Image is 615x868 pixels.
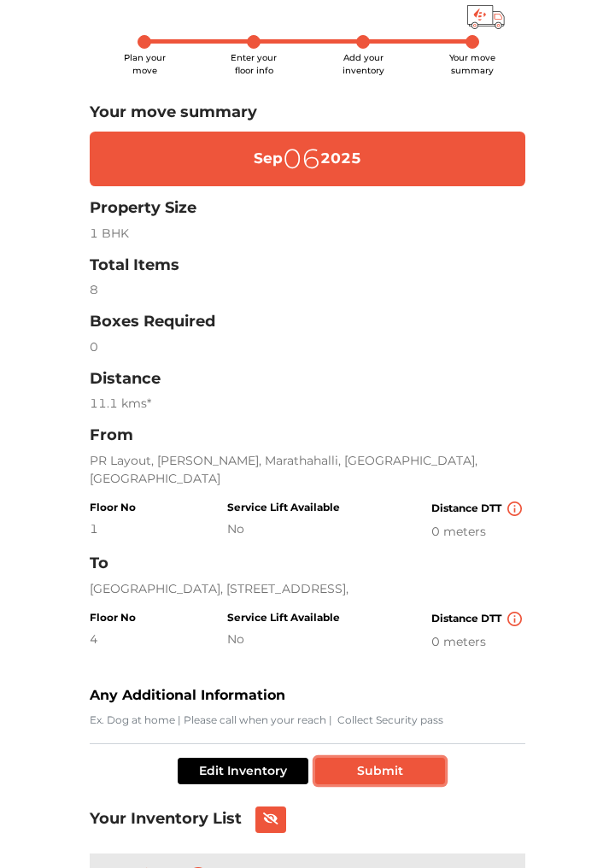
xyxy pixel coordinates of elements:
[178,758,308,784] button: Edit Inventory
[231,52,277,76] span: Enter your floor info
[90,338,525,356] div: 0
[90,426,525,445] h3: From
[315,758,445,784] button: Submit
[227,501,340,513] h4: Service Lift Available
[90,281,525,299] div: 8
[90,501,136,513] h4: Floor No
[227,630,340,648] div: No
[90,103,525,122] h3: Your move summary
[227,612,340,624] h4: Service Lift Available
[90,630,136,648] div: 4
[90,520,136,538] div: 1
[90,554,525,573] h3: To
[124,52,166,76] span: Plan your move
[343,52,384,76] span: Add your inventory
[90,452,525,488] p: PR Layout, [PERSON_NAME], Marathahalli, [GEOGRAPHIC_DATA], [GEOGRAPHIC_DATA]
[90,199,525,218] h3: Property Size
[90,580,525,598] p: [GEOGRAPHIC_DATA], [STREET_ADDRESS],
[90,687,285,703] b: Any Additional Information
[431,633,525,651] div: 0 meters
[431,612,525,626] h4: Distance DTT
[283,145,320,173] div: 06
[90,225,525,243] div: 1 BHK
[449,52,495,76] span: Your move summary
[90,313,525,331] h3: Boxes Required
[90,612,136,624] h4: Floor No
[90,810,242,829] h3: Your Inventory List
[90,370,525,389] h3: Distance
[431,501,525,516] h4: Distance DTT
[320,148,361,170] div: 2025
[431,523,525,541] div: 0 meters
[90,395,525,413] div: 11.1 km s*
[227,520,340,538] div: No
[254,148,283,170] div: Sep
[90,256,525,275] h3: Total Items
